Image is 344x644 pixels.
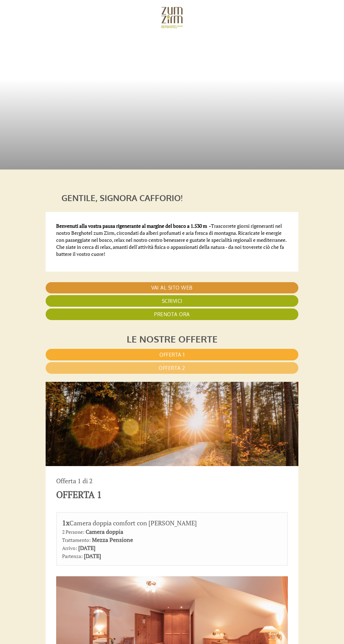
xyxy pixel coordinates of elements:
p: Trascorrete giorni rigeneranti nel nostro Berghotel zum Zirm, circondati da alberi profumati e ar... [56,223,288,258]
a: Vai al sito web [46,282,298,293]
a: Prenota ora [46,308,298,320]
img: incanto-autunnale-offerta-settimanale-It1-cwm-21689p.jpg [46,382,298,466]
strong: Benvenuti alla vostra pausa rigenerante al margine del bosco a 1.530 m - [56,223,211,229]
div: Le nostre offerte [46,332,298,345]
small: Arrivo: [62,545,77,551]
small: Partenza: [62,553,82,559]
b: Mezza Pensione [92,536,133,544]
div: Camera doppia comfort con [PERSON_NAME] [62,518,282,528]
b: [DATE] [84,552,101,560]
span: Offerta 1 di 2 [56,477,93,485]
a: Scrivici [46,295,298,307]
small: 2 Persone: [62,529,84,535]
b: 1x [62,518,70,527]
div: Offerta 1 [56,488,102,501]
span: Offerta 1 [159,352,185,358]
h1: Gentile, Signora Cafforio! [61,192,183,203]
small: Trattamento: [62,537,91,543]
b: Camera doppia [86,528,123,536]
b: [DATE] [78,544,95,552]
span: Offerta 2 [159,365,185,371]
